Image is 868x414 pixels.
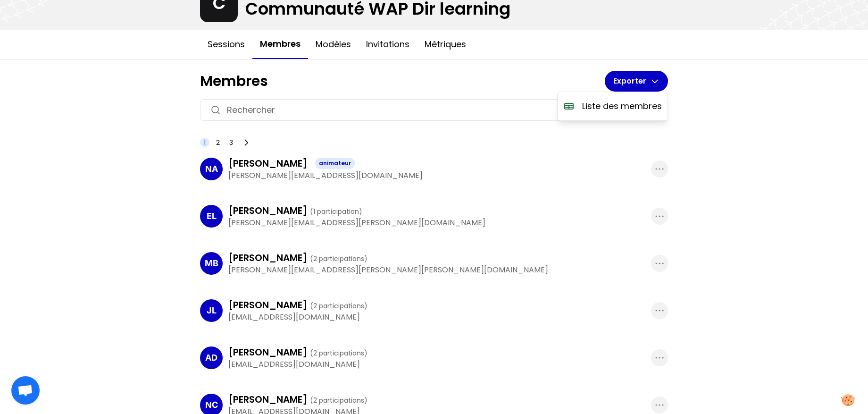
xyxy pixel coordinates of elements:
p: [PERSON_NAME][EMAIL_ADDRESS][PERSON_NAME][PERSON_NAME][DOMAIN_NAME] [228,264,651,276]
button: Manage your preferences about cookies [835,389,861,412]
p: [EMAIL_ADDRESS][DOMAIN_NAME] [228,312,651,323]
h3: [PERSON_NAME] [228,393,367,406]
button: Métriques [417,30,474,59]
h3: [PERSON_NAME] [228,298,367,312]
h1: Membres [200,73,605,90]
span: ( 2 participations ) [310,301,367,311]
button: Sessions [200,30,252,59]
span: 3 [229,138,233,147]
p: MB [205,257,218,270]
button: Membres [252,30,308,59]
button: Exporter [605,71,668,92]
p: EL [207,210,217,223]
h3: [PERSON_NAME] [228,346,367,359]
span: 2 [216,138,220,147]
p: NA [205,162,218,176]
h3: [PERSON_NAME] [228,251,367,264]
span: ( 1 participation ) [310,207,362,216]
p: JL [207,304,217,317]
button: Modèles [308,30,359,59]
span: ( 2 participations ) [310,348,367,358]
a: Ouvrir le chat [11,376,40,405]
p: [PERSON_NAME][EMAIL_ADDRESS][DOMAIN_NAME] [228,170,651,181]
h3: [PERSON_NAME] [228,157,308,170]
h3: [PERSON_NAME] [228,204,362,217]
p: [PERSON_NAME][EMAIL_ADDRESS][PERSON_NAME][DOMAIN_NAME] [228,217,651,228]
div: animateur [315,158,355,169]
input: Rechercher [227,103,641,117]
span: 1 [204,138,206,147]
p: Liste des membres [582,100,662,113]
span: ( 2 participations ) [310,254,367,263]
p: AD [205,351,217,364]
p: [EMAIL_ADDRESS][DOMAIN_NAME] [228,359,651,370]
button: Invitations [359,30,417,59]
p: NC [205,398,218,412]
span: ( 2 participations ) [310,396,367,405]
